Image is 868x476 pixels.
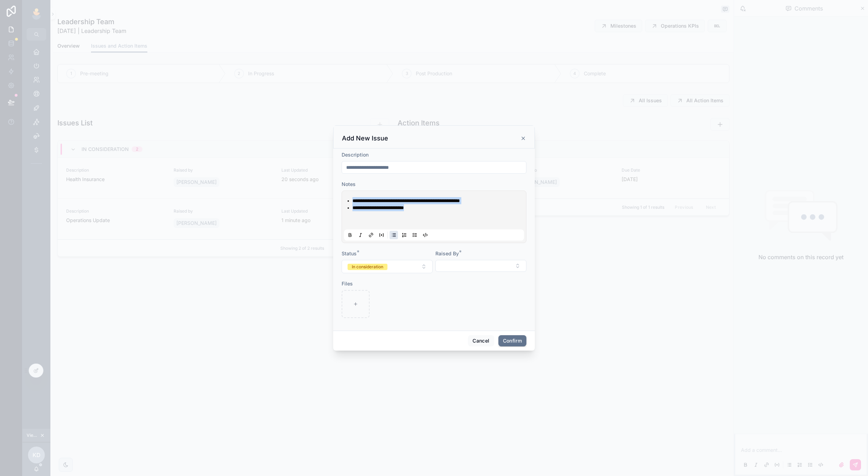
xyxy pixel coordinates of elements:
button: Cancel [468,335,494,346]
button: Select Button [435,260,526,272]
button: Confirm [498,335,526,346]
div: In consideration [352,264,383,270]
span: Raised By [435,250,459,256]
button: Select Button [342,260,433,273]
span: Files [342,281,353,287]
span: Notes [342,181,356,187]
span: Status [342,250,357,256]
h3: Add New Issue [342,134,388,143]
span: Description [342,152,369,158]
